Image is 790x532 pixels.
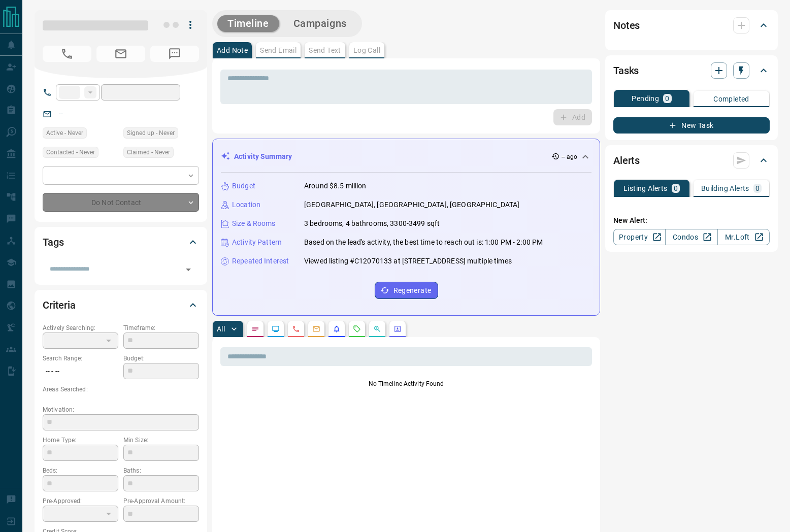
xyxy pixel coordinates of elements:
[59,110,63,118] a: --
[43,385,199,394] p: Areas Searched:
[632,95,659,102] p: Pending
[613,152,640,169] h2: Alerts
[613,148,770,173] div: Alerts
[304,218,440,229] p: 3 bedrooms, 4 bathrooms, 3300-3499 sqft
[150,46,199,62] span: No Number
[232,218,276,229] p: Size & Rooms
[123,354,199,363] p: Budget:
[304,256,512,267] p: Viewed listing #C12070133 at [STREET_ADDRESS] multiple times
[217,325,225,332] p: All
[127,147,170,157] span: Claimed - Never
[312,325,320,333] svg: Emails
[43,466,118,475] p: Beds:
[292,325,300,333] svg: Calls
[373,325,381,333] svg: Opportunities
[123,496,199,506] p: Pre-Approval Amount:
[375,282,438,299] button: Regenerate
[613,215,770,226] p: New Alert:
[43,323,118,332] p: Actively Searching:
[43,297,76,313] h2: Criteria
[123,323,199,332] p: Timeframe:
[43,293,199,317] div: Criteria
[232,199,260,210] p: Location
[674,185,678,192] p: 0
[665,95,669,102] p: 0
[304,237,543,248] p: Based on the lead's activity, the best time to reach out is: 1:00 PM - 2:00 PM
[713,95,749,103] p: Completed
[221,147,591,166] div: Activity Summary-- ago
[43,363,118,380] p: -- - --
[220,379,592,388] p: No Timeline Activity Found
[123,436,199,445] p: Min Size:
[43,230,199,254] div: Tags
[96,46,145,62] span: No Email
[232,256,289,267] p: Repeated Interest
[613,17,640,34] h2: Notes
[232,181,255,191] p: Budget
[251,325,259,333] svg: Notes
[43,496,118,506] p: Pre-Approved:
[127,128,175,138] span: Signed up - Never
[755,185,760,192] p: 0
[304,181,367,191] p: Around $8.5 million
[613,117,770,134] button: New Task
[43,405,199,414] p: Motivation:
[393,325,402,333] svg: Agent Actions
[43,354,118,363] p: Search Range:
[613,62,639,79] h2: Tasks
[232,237,282,248] p: Activity Pattern
[353,325,361,333] svg: Requests
[234,151,292,162] p: Activity Summary
[46,147,95,157] span: Contacted - Never
[217,47,248,54] p: Add Note
[43,193,199,212] div: Do Not Contact
[46,128,83,138] span: Active - Never
[272,325,280,333] svg: Lead Browsing Activity
[333,325,341,333] svg: Listing Alerts
[43,46,91,62] span: No Number
[613,13,770,38] div: Notes
[701,185,749,192] p: Building Alerts
[43,436,118,445] p: Home Type:
[665,229,717,245] a: Condos
[613,58,770,83] div: Tasks
[304,199,519,210] p: [GEOGRAPHIC_DATA], [GEOGRAPHIC_DATA], [GEOGRAPHIC_DATA]
[43,234,63,250] h2: Tags
[123,466,199,475] p: Baths:
[283,15,357,32] button: Campaigns
[217,15,279,32] button: Timeline
[613,229,666,245] a: Property
[717,229,770,245] a: Mr.Loft
[562,152,577,161] p: -- ago
[623,185,668,192] p: Listing Alerts
[181,262,195,277] button: Open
